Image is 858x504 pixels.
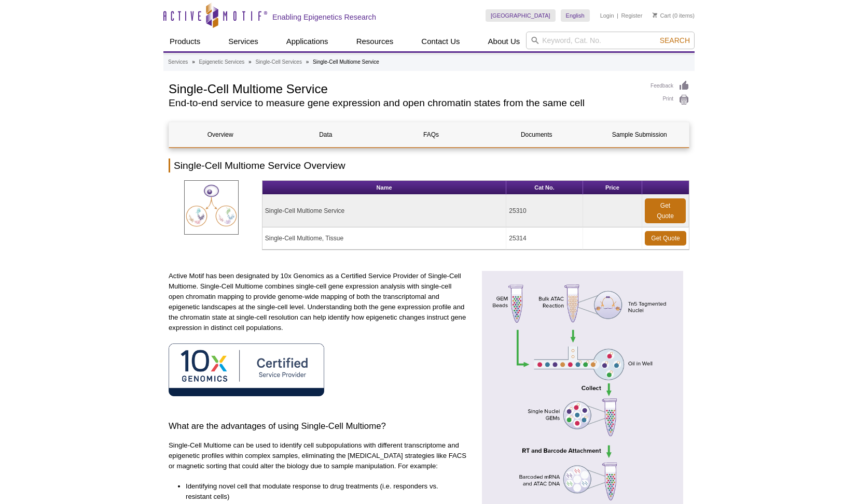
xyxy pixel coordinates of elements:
a: Sample Submission [591,122,688,147]
th: Price [583,181,642,195]
td: Single-Cell Multiome, Tissue [262,227,506,250]
h3: What are the advantages of using Single-Cell Multiome?​ [169,420,468,433]
p: Single-Cell Multiome can be used to identify cell subpopulations with different transcriptome and... [169,440,468,471]
li: | [617,9,618,22]
li: Identifying novel cell that modulate response to drug treatments (i.e. responders vs. resistant c... [186,481,458,502]
a: Overview [169,122,271,147]
img: Single-Cell Multiome Service [184,180,239,235]
a: Get Quote [645,231,686,246]
a: Products [163,32,206,51]
a: Cart [653,12,671,19]
li: » [306,59,309,65]
a: Resources [350,32,400,51]
a: Applications [280,32,335,51]
td: 25314 [506,227,583,250]
a: FAQs [380,122,482,147]
h2: Enabling Epigenetics Research [272,12,376,22]
a: Feedback [651,80,689,92]
a: Single-Cell Services [255,57,301,67]
a: English [561,9,590,22]
td: Single-Cell Multiome Service [262,195,506,227]
a: Get Quote [645,198,686,223]
a: Epigenetic Services [199,57,244,67]
a: Services [222,32,265,51]
td: 25310 [506,195,583,227]
img: Your Cart [653,12,657,18]
input: Keyword, Cat. No. [526,32,695,49]
li: (0 items) [653,9,695,22]
h2: Single-Cell Multiome Service Overview [169,159,689,172]
h2: End-to-end service to measure gene expression and open chromatin states from the same cell​ [169,98,640,108]
th: Name [262,181,506,195]
h1: Single-Cell Multiome Service [169,80,640,96]
a: Services [168,57,188,67]
a: Login [600,12,614,19]
button: Search [657,36,693,45]
a: Data [274,122,377,147]
li: » [192,59,195,65]
li: » [248,59,252,65]
span: Search [660,36,690,45]
th: Cat No. [506,181,583,195]
a: Contact Us [415,32,466,51]
a: Register [621,12,642,19]
a: Print [651,94,689,106]
a: [GEOGRAPHIC_DATA] [486,9,556,22]
img: 10X Genomics Certified Service Provider [169,343,324,396]
a: About Us [482,32,527,51]
a: Documents [486,122,588,147]
p: Active Motif has been designated by 10x Genomics as a Certified Service Provider of Single-Cell M... [169,271,468,333]
li: Single-Cell Multiome Service [313,59,379,65]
